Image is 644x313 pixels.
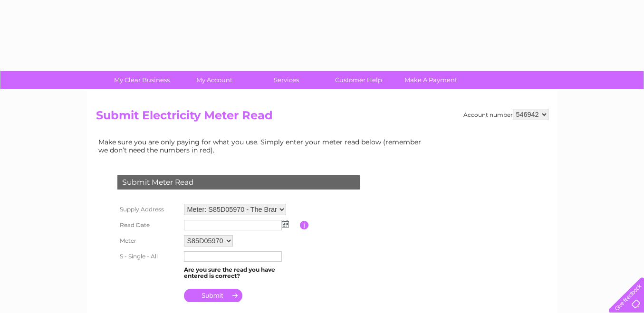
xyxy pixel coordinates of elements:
[96,109,548,127] h2: Submit Electricity Meter Read
[115,249,182,264] th: S - Single - All
[175,71,253,89] a: My Account
[247,71,326,89] a: Services
[184,289,242,302] input: Submit
[392,71,470,89] a: Make A Payment
[103,71,181,89] a: My Clear Business
[117,175,360,190] div: Submit Meter Read
[115,218,182,233] th: Read Date
[115,201,182,218] th: Supply Address
[282,220,289,228] img: ...
[463,109,548,120] div: Account number
[182,264,300,282] td: Are you sure the read you have entered is correct?
[319,71,398,89] a: Customer Help
[115,233,182,249] th: Meter
[96,136,429,156] td: Make sure you are only paying for what you use. Simply enter your meter read below (remember we d...
[300,221,309,229] input: Information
